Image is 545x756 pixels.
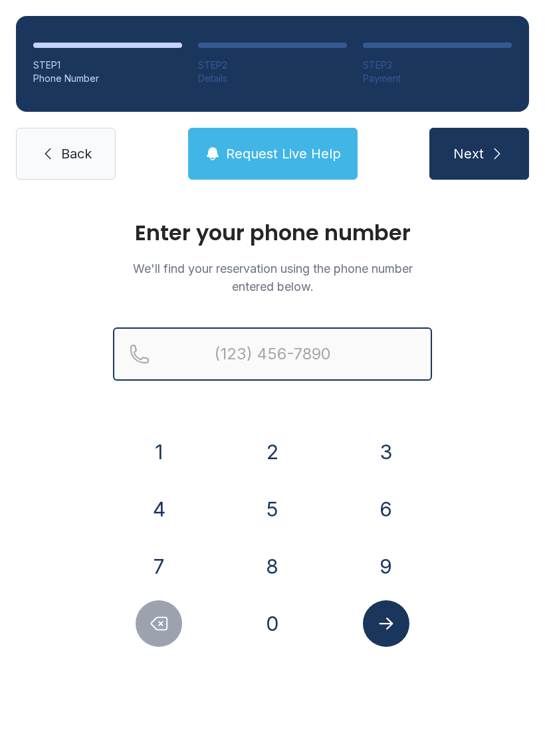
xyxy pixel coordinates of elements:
button: 9 [363,543,409,590]
div: Payment [363,72,512,85]
h1: Enter your phone number [113,222,432,244]
div: Phone Number [33,72,182,85]
button: 3 [363,429,409,475]
button: 1 [136,429,182,475]
p: We'll find your reservation using the phone number entered below. [113,260,432,295]
button: 4 [136,486,182,532]
input: Reservation phone number [113,327,432,381]
button: 8 [249,543,296,590]
button: 0 [249,600,296,647]
button: 2 [249,429,296,475]
button: 5 [249,486,296,532]
span: Request Live Help [226,144,341,163]
div: STEP 2 [198,59,347,72]
div: STEP 3 [363,59,512,72]
span: Next [453,144,484,163]
button: 7 [136,543,182,590]
div: Details [198,72,347,85]
button: Submit lookup form [363,600,409,647]
span: Back [61,144,92,163]
div: STEP 1 [33,59,182,72]
button: 6 [363,486,409,532]
button: Delete number [136,600,182,647]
